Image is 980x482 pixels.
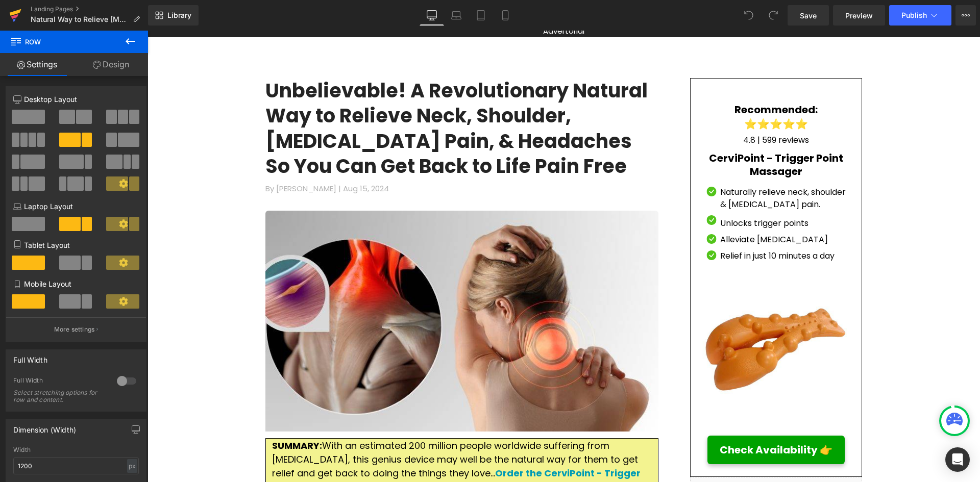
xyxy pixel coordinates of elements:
p: Laptop Layout [13,201,139,212]
span: Alleviate [MEDICAL_DATA] [573,203,680,215]
button: Undo [739,5,759,26]
div: Select stretching options for row and content. [13,389,105,403]
button: More settings [6,317,146,341]
p: With an estimated 200 million people worldwide suffering from [MEDICAL_DATA], this genius device ... [125,408,504,463]
div: Open Intercom Messenger [945,447,970,472]
h3: CerviPoint - Trigger Point Massager [558,121,699,147]
p: By [PERSON_NAME] | Aug 15, 2024 [118,153,511,164]
strong: SUMMARY: [125,409,175,421]
a: Check Availability 👉 [560,405,697,434]
p: Desktop Layout [13,94,139,105]
p: 4.8 | 599 reviews [558,104,699,116]
a: Design [74,53,148,76]
p: More settings [54,325,95,334]
span: Unlocks trigger points [573,187,661,198]
a: Laptop [444,5,469,26]
span: Library [167,11,191,20]
a: Desktop [420,5,444,26]
a: Preview [833,5,885,26]
h1: Unbelievable! A Revolutionary Natural Way to Relieve Neck, Shoulder, [MEDICAL_DATA] Pain, & Heada... [118,47,511,148]
span: Preview [845,10,873,21]
span: Naturally relieve neck, shoulder & [MEDICAL_DATA] pain. [573,156,698,180]
div: Width [13,446,139,453]
a: Tablet [469,5,493,26]
div: Dimension (Width) [13,420,76,434]
div: px [127,459,137,473]
input: auto [13,458,139,474]
p: Mobile Layout [13,278,139,289]
button: Publish [889,5,951,26]
h3: Recommended: [558,72,699,86]
span: Publish [901,11,927,19]
a: Landing Pages [31,5,148,13]
button: Redo [763,5,783,26]
a: New Library [148,5,199,26]
a: Mobile [493,5,518,26]
div: Full Width [13,376,107,387]
span: Relief in just 10 minutes a day [573,219,687,231]
span: ⭐⭐⭐⭐⭐ [597,86,660,100]
span: Row [10,31,112,53]
span: Natural Way to Relieve [MEDICAL_DATA] [31,15,129,23]
a: Order the CerviPoint - Trigger Point Massager now with a 50% discount, while it is still in stock… [125,436,493,463]
div: Full Width [13,350,47,364]
p: Tablet Layout [13,240,139,250]
button: More [955,5,976,26]
span: Save [800,10,817,21]
span: Check Availability 👉 [572,412,685,427]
